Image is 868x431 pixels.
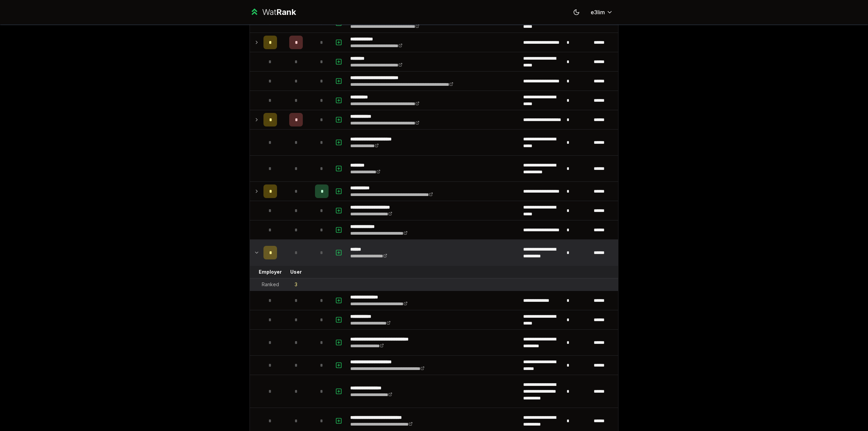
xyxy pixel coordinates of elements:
div: Wat [262,7,296,18]
div: Ranked [262,281,279,288]
a: WatRank [250,7,296,18]
td: Employer [261,266,280,278]
span: Rank [276,7,296,17]
span: e3lim [591,8,605,16]
button: e3lim [585,6,618,18]
div: 3 [295,281,297,288]
td: User [280,266,312,278]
